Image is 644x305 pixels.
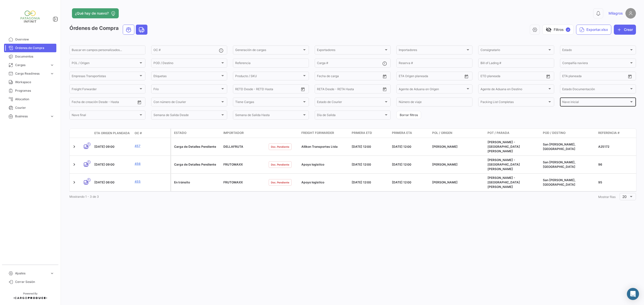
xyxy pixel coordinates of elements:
[84,101,115,105] input: Hasta
[72,180,77,185] a: Expand/Collapse Row
[221,129,267,138] datatable-header-cell: Importador
[317,101,384,105] span: Estado de Courier
[171,129,221,138] datatable-header-cell: Estado
[301,145,338,148] span: Allikon Transportes Ltda
[50,63,54,67] span: expand_more
[350,129,390,138] datatable-header-cell: Primera ETD
[4,104,56,112] a: Courier
[223,131,244,135] span: Importador
[15,63,48,67] span: Cargas
[488,140,539,154] div: [PERSON_NAME] - [GEOGRAPHIC_DATA][PERSON_NAME]
[352,131,372,135] span: Primera ETD
[562,101,629,105] span: Nave inicial
[390,129,430,138] datatable-header-cell: Primera ETA
[430,129,486,138] datatable-header-cell: POL / Origen
[15,106,54,110] span: Courier
[301,180,324,184] span: Apoyo logistico
[598,180,602,184] span: 95
[301,163,324,166] span: Apoyo logistico
[562,88,629,91] span: Estado Documentación
[546,27,552,33] span: visibility_off
[598,195,616,199] span: Mostrar filas
[4,52,56,61] a: Documentos
[614,25,636,35] button: Crear
[94,145,114,148] span: [DATE] 09:00
[50,271,54,276] span: expand_more
[480,101,547,105] span: Packing List Completas
[94,131,130,135] span: ETA Origen planeada
[381,73,388,80] button: Open calendar
[153,101,220,105] span: Con número de Courier
[15,71,48,76] span: Cargo Readiness
[299,129,350,138] datatable-header-cell: Freight Forwarder
[235,101,302,105] span: Tiene Cargas
[330,75,360,79] input: Hasta
[488,176,539,189] div: [PERSON_NAME] - [GEOGRAPHIC_DATA][PERSON_NAME]
[488,158,539,171] div: [PERSON_NAME] - [GEOGRAPHIC_DATA][PERSON_NAME]
[330,88,360,91] input: Hasta
[352,163,371,166] span: [DATE] 12:00
[352,180,371,184] span: [DATE] 12:00
[72,62,139,66] span: POL / Origen
[153,75,220,79] span: Etiquetas
[493,75,524,79] input: Hasta
[626,73,634,80] button: Open calendar
[432,144,484,149] div: [PERSON_NAME]
[50,114,54,119] span: expand_more
[50,71,54,76] span: expand_more
[267,129,299,138] datatable-header-cell: Estado Doc.
[4,44,56,52] a: Órdenes de Compra
[94,163,114,166] span: [DATE] 09:00
[72,101,81,105] input: Desde
[392,131,412,135] span: Primera ETA
[562,49,629,53] span: Estado
[575,75,606,79] input: Hasta
[153,62,220,66] span: POD / Destino
[317,88,326,91] input: Desde
[486,129,541,138] datatable-header-cell: POT / Parada
[598,163,602,166] span: 96
[153,88,220,91] span: Frio
[72,114,139,118] span: Nave final
[15,80,54,84] span: Workspace
[317,49,384,53] span: Exportadores
[15,280,54,284] span: Cerrar Sesión
[396,111,421,119] button: Borrar filtros
[133,129,170,137] datatable-header-cell: OC #
[399,49,466,53] span: Importadores
[4,78,56,86] a: Workspace
[136,98,143,106] button: Open calendar
[235,49,302,53] span: Generación de cargas
[235,114,302,118] span: Semana de Salida Hasta
[566,27,570,32] span: ✓
[317,75,326,79] input: Desde
[135,162,168,166] a: 456
[541,129,596,138] datatable-header-cell: POD / Destino
[135,144,168,148] a: 457
[15,88,54,93] span: Programas
[87,178,91,182] span: 1
[15,46,54,50] span: Órdenes de Compra
[399,88,466,91] span: Agente de Aduana en Origen
[15,114,48,119] span: Business
[271,163,289,167] span: Doc. Pendiente
[123,25,134,34] button: Ocean
[4,86,56,95] a: Programas
[411,75,442,79] input: Hasta
[301,131,334,135] span: Freight Forwarder
[72,88,139,91] span: Freight Forwarder
[92,129,133,137] datatable-header-cell: ETA Origen planeada
[627,288,639,300] div: Abrir Intercom Messenger
[543,178,594,187] div: San [PERSON_NAME], [GEOGRAPHIC_DATA]
[174,144,219,149] div: Carga de Detalles Pendiente
[432,131,452,135] span: POL / Origen
[223,145,243,148] span: DELLAFRUTA
[432,162,484,167] div: [PERSON_NAME]
[480,88,547,91] span: Agente de Aduana en Destino
[235,88,244,91] input: Desde
[75,11,109,16] span: ¿Qué hay de nuevo?
[625,8,636,19] img: placeholder-user.png
[80,131,92,135] datatable-header-cell: Modo de Transporte
[543,160,594,169] div: San [PERSON_NAME], [GEOGRAPHIC_DATA]
[15,37,54,42] span: Overview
